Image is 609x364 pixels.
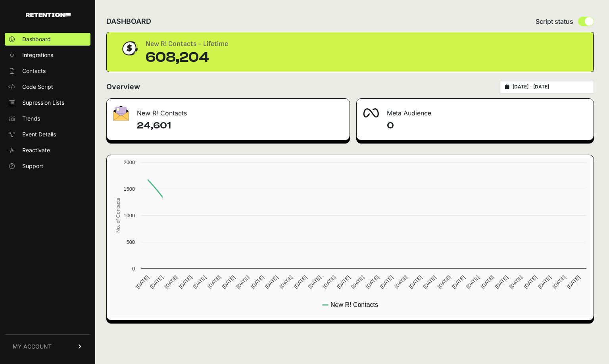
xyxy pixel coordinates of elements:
img: Retention.com [26,13,71,17]
text: [DATE] [393,274,409,290]
text: [DATE] [264,274,279,290]
text: [DATE] [365,274,380,290]
text: [DATE] [436,274,452,290]
text: [DATE] [163,274,179,290]
text: 500 [127,239,135,245]
img: dollar-coin-05c43ed7efb7bc0c12610022525b4bbbb207c7efeef5aecc26f025e68dcafac9.png [119,38,139,58]
span: Contacts [22,67,46,75]
text: [DATE] [235,274,251,290]
span: Event Details [22,130,56,138]
text: [DATE] [221,274,236,290]
span: Trends [22,115,40,123]
div: New R! Contacts - Lifetime [146,38,228,50]
a: MY ACCOUNT [5,334,90,358]
a: Code Script [5,80,90,93]
img: fa-envelope-19ae18322b30453b285274b1b8af3d052b27d846a4fbe8435d1a52b978f639a2.png [113,105,129,121]
a: Trends [5,112,90,125]
text: [DATE] [307,274,323,290]
text: [DATE] [451,274,466,290]
span: MY ACCOUNT [13,343,52,351]
a: Reactivate [5,144,90,157]
a: Dashboard [5,33,90,46]
text: 2000 [124,159,135,165]
text: [DATE] [465,274,480,290]
a: Integrations [5,49,90,61]
div: New R! Contacts [107,99,350,123]
h2: Overview [106,81,140,92]
span: Script status [536,17,573,26]
text: [DATE] [192,274,207,290]
a: Support [5,160,90,172]
text: No. of Contacts [115,198,121,233]
img: fa-meta-2f981b61bb99beabf952f7030308934f19ce035c18b003e963880cc3fabeebb7.png [363,108,379,118]
text: 1500 [124,186,135,192]
text: 1000 [124,213,135,218]
h4: 0 [387,119,588,132]
text: [DATE] [508,274,524,290]
text: [DATE] [479,274,495,290]
span: Code Script [22,83,53,91]
text: [DATE] [250,274,265,290]
text: [DATE] [336,274,351,290]
text: [DATE] [350,274,365,290]
text: [DATE] [537,274,552,290]
a: Supression Lists [5,96,90,109]
text: [DATE] [206,274,222,290]
text: [DATE] [134,274,150,290]
text: [DATE] [523,274,538,290]
a: Event Details [5,128,90,141]
div: Meta Audience [357,99,594,123]
text: 0 [132,266,135,272]
text: [DATE] [422,274,437,290]
text: [DATE] [379,274,394,290]
h4: 24,601 [137,119,343,132]
text: New R! Contacts [330,301,378,308]
text: [DATE] [278,274,294,290]
a: Contacts [5,65,90,77]
text: [DATE] [321,274,337,290]
div: 608,204 [146,50,228,65]
text: [DATE] [407,274,423,290]
span: Supression Lists [22,99,64,107]
span: Support [22,162,43,170]
text: [DATE] [178,274,193,290]
span: Dashboard [22,35,51,43]
text: [DATE] [292,274,308,290]
span: Integrations [22,51,53,59]
h2: DASHBOARD [106,16,151,27]
text: [DATE] [494,274,509,290]
span: Reactivate [22,146,50,154]
text: [DATE] [149,274,164,290]
text: [DATE] [566,274,581,290]
text: [DATE] [551,274,567,290]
